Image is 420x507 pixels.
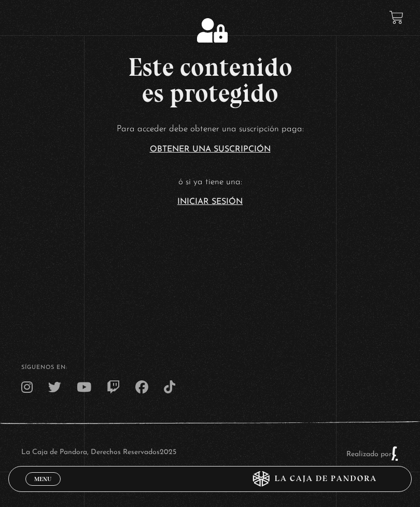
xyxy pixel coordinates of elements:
[177,198,243,206] a: Iniciar Sesión
[21,365,399,371] h4: SÍguenos en:
[21,446,176,461] p: La Caja de Pandora, Derechos Reservados 2025
[150,145,271,154] a: Obtener una suscripción
[346,450,399,458] a: Realizado por
[34,476,51,482] span: Menu
[31,485,55,492] span: Cerrar
[389,10,403,24] a: View your shopping cart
